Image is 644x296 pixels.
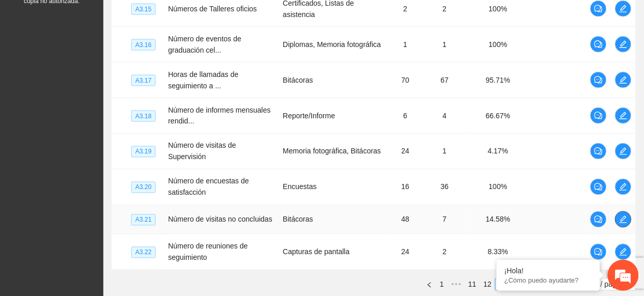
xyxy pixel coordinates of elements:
td: 66.67% [468,98,528,134]
td: 4 [421,98,468,134]
button: edit [615,143,632,160]
span: A3.18 [131,111,156,122]
td: 6 [389,98,421,134]
td: 48 [389,205,421,235]
td: 100% [468,169,528,205]
td: 4.17% [468,134,528,169]
div: ¡Hola! [504,267,592,275]
a: 12 [481,279,495,290]
td: 24 [389,134,421,169]
span: edit [616,5,631,13]
td: Bitácoras [279,63,389,98]
span: edit [616,215,631,224]
a: 11 [465,279,480,290]
button: left [423,278,436,291]
span: A3.15 [131,4,156,15]
td: 24 [389,235,421,270]
p: ¿Cómo puedo ayudarte? [504,276,592,284]
td: 67 [421,63,468,98]
li: 12 [480,278,496,291]
td: 95.71% [468,63,528,98]
td: 1 [389,27,421,63]
span: Número de informes mensuales rendid... [168,106,270,126]
td: 1 [421,134,468,169]
a: 13 [496,279,510,290]
td: Capturas de pantalla [279,235,389,270]
span: Horas de llamadas de seguimiento a ... [168,70,238,90]
td: Reporte/Informe [279,98,389,134]
button: comment [590,244,607,260]
button: comment [590,211,607,228]
span: A3.20 [131,182,156,193]
span: edit [616,183,631,191]
td: 7 [421,205,468,235]
a: 1 [436,279,448,290]
button: edit [615,211,632,228]
td: Número de encuestas de satisfacción [164,169,279,205]
td: 2 [421,235,468,270]
button: comment [590,1,607,17]
li: Previous Page [423,278,436,291]
div: Chatee con nosotros ahora [54,53,174,66]
button: comment [590,179,607,195]
span: A3.21 [131,214,156,226]
li: Previous 5 Pages [448,278,465,291]
button: comment [590,72,607,88]
button: edit [615,36,632,53]
td: 1 [421,27,468,63]
span: A3.17 [131,75,156,86]
li: 1 [436,278,448,291]
button: edit [615,244,632,260]
button: comment [590,36,607,53]
td: 70 [389,63,421,98]
span: edit [616,40,631,49]
li: 13 [495,278,511,291]
td: 36 [421,169,468,205]
span: Número de eventos de graduación cel... [168,35,241,54]
span: edit [616,76,631,84]
span: edit [616,248,631,256]
span: Estamos en línea. [60,92,143,197]
span: ••• [448,278,465,291]
td: Diplomas, Memoria fotográfica [279,27,389,63]
span: A3.16 [131,39,156,51]
span: A3.22 [131,247,156,258]
td: Bitácoras [279,205,389,235]
span: A3.19 [131,146,156,158]
li: Next Page [573,278,586,291]
td: Número de visitas no concluidas [164,205,279,235]
td: Memoria fotográfica, Bitácoras [279,134,389,169]
button: comment [590,107,607,124]
button: edit [615,107,632,124]
td: 16 [389,169,421,205]
span: left [426,282,433,288]
td: 8.33% [468,235,528,270]
button: comment [590,143,607,160]
td: Encuestas [279,169,389,205]
li: 11 [465,278,480,291]
button: edit [615,179,632,195]
span: edit [616,112,631,120]
td: Número de reuniones de seguimiento [164,235,279,270]
span: edit [616,147,631,155]
td: 14.58% [468,205,528,235]
div: Minimizar ventana de chat en vivo [170,5,194,30]
td: 100% [468,27,528,63]
button: right [573,278,586,291]
td: Número de visitas de Supervisión [164,134,279,169]
button: edit [615,72,632,88]
textarea: Escriba su mensaje y pulse “Intro” [5,191,197,227]
button: edit [615,1,632,17]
